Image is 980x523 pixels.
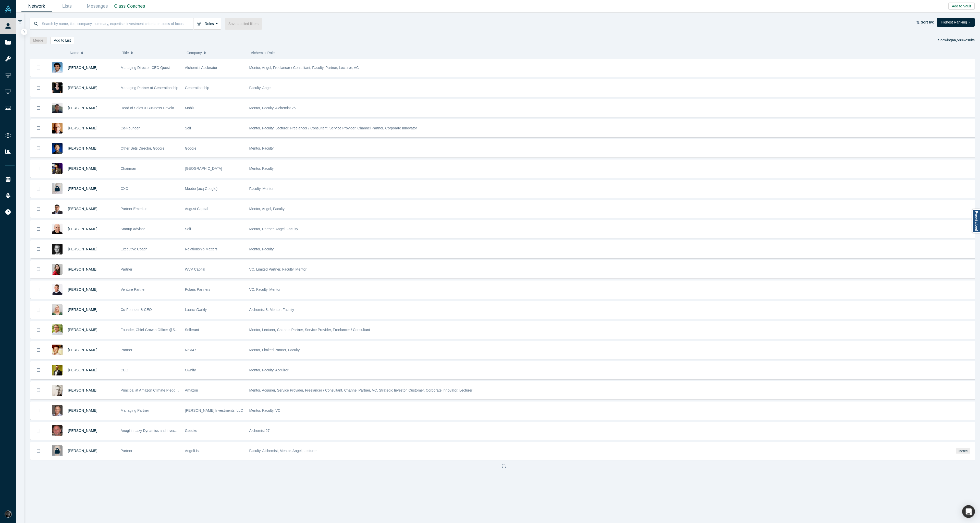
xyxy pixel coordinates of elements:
button: Roles [193,18,221,30]
a: [PERSON_NAME] [68,126,97,130]
a: [PERSON_NAME] [68,166,97,171]
button: Bookmark [31,240,46,258]
a: [PERSON_NAME] [68,187,97,191]
span: Mentor, Lecturer, Channel Partner, Service Provider, Freelancer / Consultant [249,328,370,332]
span: Results [952,38,975,42]
a: Lists [52,0,82,12]
span: Self [185,227,191,231]
span: Partner Emeritus [121,207,148,211]
a: [PERSON_NAME] [68,388,97,392]
img: Micah Smurthwaite's Profile Image [52,345,63,355]
span: Venture Partner [121,287,146,291]
span: Sellerant [185,328,199,332]
span: Co-Founder & CEO [121,308,152,312]
img: Gnani Palanikumar's Profile Image [52,62,63,73]
a: [PERSON_NAME] [68,227,97,231]
span: Managing Partner at Generationship [121,86,178,90]
a: [PERSON_NAME] [68,449,97,453]
span: Founder, Chief Growth Officer @Sellerant [121,328,187,332]
button: Bookmark [31,59,46,77]
span: [PERSON_NAME] [68,287,97,291]
img: Kenan Rappuchi's Profile Image [52,324,63,335]
button: Bookmark [31,140,46,157]
span: Polaris Partners [185,287,211,291]
img: Carl Orthlieb's Profile Image [52,244,63,254]
span: CEO [121,368,128,372]
span: Mentor, Faculty [249,247,274,251]
span: Self [185,126,191,130]
button: Add to Vault [948,3,975,10]
span: [PERSON_NAME] Investments, LLC [185,408,243,412]
div: Showing [938,37,975,44]
img: Kirill Parinov's Profile Image [52,425,63,436]
span: Partner [121,348,132,352]
a: [PERSON_NAME] [68,368,97,372]
span: VC, Faculty, Mentor [249,287,281,291]
img: Robert Winder's Profile Image [52,123,63,133]
img: Steve King's Profile Image [52,405,63,416]
button: Bookmark [31,79,46,97]
span: CXO [121,187,128,191]
span: [PERSON_NAME] [68,146,97,150]
span: Principal at Amazon Climate Pledge Fund [121,388,187,392]
span: LaunchDarkly [185,308,207,312]
span: VC, Limited Partner, Faculty, Mentor [249,267,307,271]
button: Bookmark [31,402,46,419]
span: AngelList [185,449,200,453]
button: Bookmark [31,382,46,399]
img: Timothy Chou's Profile Image [52,163,63,174]
button: Bookmark [31,220,46,238]
span: Managing Partner [121,408,149,412]
button: Bookmark [31,180,46,198]
a: [PERSON_NAME] [68,328,97,332]
span: [PERSON_NAME] [68,106,97,110]
button: Bookmark [31,160,46,177]
img: Nick Ellis's Profile Image [52,385,63,396]
a: Class Coaches [113,0,147,12]
img: Frank Rohde's Profile Image [52,365,63,375]
span: Other Bets Director, Google [121,146,165,150]
span: Company [187,47,202,58]
button: Bookmark [31,99,46,117]
span: Mobiz [185,106,194,110]
span: Anegl in Lazy Dynamics and investor into seven Alchemist-backed startups: Asobu (27); Fixtender I... [121,429,426,433]
span: Name [70,47,79,58]
a: [PERSON_NAME] [68,66,97,70]
button: Merge [30,37,47,44]
span: Co-Founder [121,126,140,130]
a: Messages [82,0,113,12]
button: Name [70,47,117,58]
span: August Capital [185,207,208,211]
span: Mentor, Acquirer, Service Provider, Freelancer / Consultant, Channel Partner, VC, Strategic Inves... [249,388,473,392]
button: Bookmark [31,261,46,278]
button: Company [187,47,246,58]
span: Partner [121,449,132,453]
a: [PERSON_NAME] [68,408,97,412]
button: Bookmark [31,301,46,319]
a: [PERSON_NAME] [68,348,97,352]
span: Invited [956,448,970,454]
span: [PERSON_NAME] [68,308,97,312]
a: [PERSON_NAME] [68,429,97,433]
span: Ownify [185,368,196,372]
span: [PERSON_NAME] [68,247,97,251]
span: Relationship Matters [185,247,218,251]
button: Bookmark [31,341,46,359]
span: Next47 [185,348,196,352]
button: Bookmark [31,361,46,379]
span: Generationship [185,86,209,90]
span: Faculty, Angel [249,86,272,90]
img: Gary Swart's Profile Image [52,284,63,295]
a: [PERSON_NAME] [68,86,97,90]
